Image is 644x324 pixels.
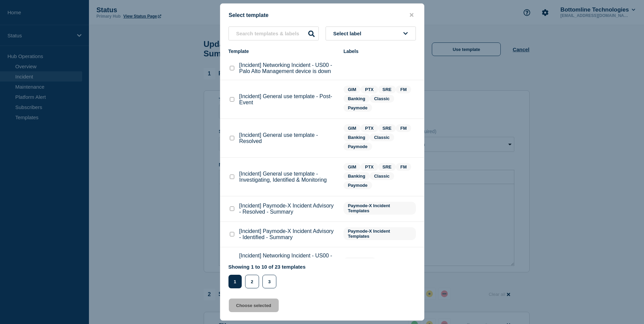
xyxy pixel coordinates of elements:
[344,202,416,215] span: Paymode-X Incident Templates
[220,12,424,18] div: Select template
[239,62,337,74] p: [Incident] Networking Incident - US00 - Palo Alto Management device is down
[361,86,378,93] span: PTX
[239,203,337,215] p: [Incident] Paymode-X Incident Advisory - Resolved - Summary
[396,124,411,132] span: FM
[344,49,416,54] div: Labels
[408,12,416,18] button: close button
[239,93,337,106] p: [Incident] General use template - Post-Event
[228,275,242,288] button: 1
[378,124,396,132] span: SRE
[228,49,337,54] div: Template
[230,97,234,102] input: [Incident] General use template - Post-Event checkbox
[344,143,372,150] span: Paymode
[229,299,279,312] button: Choose selected
[228,264,306,270] p: Showing 1 to 10 of 23 templates
[344,133,370,141] span: Banking
[230,66,234,70] input: [Incident] Networking Incident - US00 - Palo Alto Management device is down checkbox
[239,228,337,240] p: [Incident] Paymode-X Incident Advisory - Identified - Summary
[361,124,378,132] span: PTX
[396,163,411,171] span: FM
[396,86,411,93] span: FM
[239,171,337,183] p: [Incident] General use template - Investigating, Identified & Monitoring
[344,163,361,171] span: GIM
[230,175,234,179] input: [Incident] General use template - Investigating, Identified & Monitoring checkbox
[262,275,276,288] button: 3
[344,124,361,132] span: GIM
[245,275,259,288] button: 2
[378,163,396,171] span: SRE
[344,257,376,265] span: Networking
[239,253,337,271] p: [Incident] Networking Incident - US00 - Failing over Primary VPN device to Secondary VPN device
[344,172,370,180] span: Banking
[239,132,337,144] p: [Incident] General use template - Resolved
[344,227,416,240] span: Paymode-X Incident Templates
[333,31,364,36] span: Select label
[230,136,234,140] input: [Incident] General use template - Resolved checkbox
[378,86,396,93] span: SRE
[344,181,372,189] span: Paymode
[344,104,372,112] span: Paymode
[344,86,361,93] span: GIM
[370,95,394,103] span: Classic
[361,163,378,171] span: PTX
[230,206,234,211] input: [Incident] Paymode-X Incident Advisory - Resolved - Summary checkbox
[228,26,319,40] input: Search templates & labels
[370,172,394,180] span: Classic
[326,26,416,40] button: Select label
[370,133,394,141] span: Classic
[344,95,370,103] span: Banking
[230,232,234,236] input: [Incident] Paymode-X Incident Advisory - Identified - Summary checkbox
